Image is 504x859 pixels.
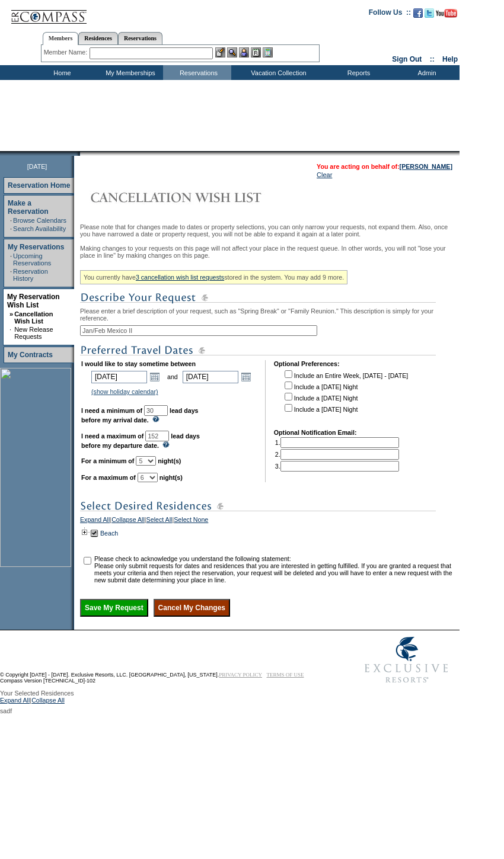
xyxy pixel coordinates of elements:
a: PRIVACY POLICY [219,672,262,678]
td: · [9,326,13,340]
a: Become our fan on Facebook [413,12,423,19]
a: Beach [100,530,118,537]
a: My Reservations [8,243,64,251]
input: Cancel My Changes [154,599,230,617]
td: Include an Entire Week, [DATE] - [DATE] Include a [DATE] Night Include a [DATE] Night Include a [... [282,368,408,421]
td: Reservations [163,65,231,80]
a: Select None [174,516,208,527]
img: questionMark_lightBlue.gif [162,441,170,448]
td: · [10,225,12,232]
td: Home [27,65,95,80]
a: Select All [146,516,173,527]
img: b_calculator.gif [263,47,273,57]
a: Sign Out [392,55,422,63]
img: questionMark_lightBlue.gif [152,416,160,422]
span: You are acting on behalf of: [317,163,452,170]
img: b_edit.gif [215,47,225,57]
a: [PERSON_NAME] [400,163,452,170]
img: Subscribe to our YouTube Channel [436,9,457,18]
b: lead days before my arrival date. [81,407,199,424]
a: Residences [78,32,118,44]
a: Collapse All [31,697,65,707]
img: Follow us on Twitter [425,8,434,18]
b: For a maximum of [81,474,136,481]
a: Make a Reservation [8,199,49,216]
td: My Memberships [95,65,163,80]
a: New Release Requests [14,326,53,340]
input: Date format: M/D/Y. Shortcut keys: [T] for Today. [UP] or [.] for Next Day. [DOWN] or [,] for Pre... [91,371,147,383]
img: Become our fan on Facebook [413,8,423,18]
img: Cancellation Wish List [80,185,317,209]
div: Member Name: [44,47,90,57]
img: blank.gif [80,151,81,156]
a: Reservation Home [8,181,70,190]
td: Reports [323,65,391,80]
img: Exclusive Resorts [353,630,460,690]
td: · [10,252,12,267]
td: 1. [275,437,399,448]
a: Open the calendar popup. [240,370,253,383]
input: Date format: M/D/Y. Shortcut keys: [T] for Today. [UP] or [.] for Next Day. [DOWN] or [,] for Pre... [183,371,238,383]
td: 2. [275,449,399,460]
td: Follow Us :: [369,7,411,21]
a: Members [43,32,79,45]
b: » [9,310,13,318]
a: Reservations [118,32,162,44]
a: Follow us on Twitter [425,12,434,19]
b: Optional Notification Email: [274,429,357,436]
b: I would like to stay sometime between [81,360,196,367]
td: Please check to acknowledge you understand the following statement: Please only submit requests f... [94,555,455,584]
b: night(s) [160,474,183,481]
span: [DATE] [27,163,47,170]
a: My Reservation Wish List [7,293,60,309]
b: night(s) [158,457,181,464]
td: Vacation Collection [231,65,323,80]
img: View [227,47,237,57]
a: Search Availability [13,225,66,232]
b: Optional Preferences: [274,360,340,367]
div: Please note that for changes made to dates or property selections, you can only narrow your reque... [80,223,457,617]
a: Upcoming Reservations [13,252,51,267]
td: and [165,368,180,385]
img: promoShadowLeftCorner.gif [76,151,80,156]
a: (show holiday calendar) [91,388,158,395]
b: I need a minimum of [81,407,142,414]
a: 3 cancellation wish list requests [136,274,224,281]
img: Impersonate [239,47,249,57]
a: Clear [317,171,332,178]
b: I need a maximum of [81,432,143,440]
a: Collapse All [111,516,145,527]
input: Save My Request [80,599,148,617]
img: Reservations [251,47,261,57]
a: TERMS OF USE [267,672,304,678]
td: Admin [391,65,460,80]
a: Subscribe to our YouTube Channel [436,12,457,19]
b: lead days before my departure date. [81,432,200,449]
a: Open the calendar popup. [148,370,161,383]
b: For a minimum of [81,457,134,464]
div: | | | [80,516,457,527]
a: Reservation History [13,268,48,282]
td: · [10,217,12,224]
a: My Contracts [8,351,53,359]
a: Expand All [80,516,110,527]
td: · [10,268,12,282]
span: :: [430,55,435,63]
a: Cancellation Wish List [14,310,53,325]
a: Browse Calendars [13,217,66,224]
div: You currently have stored in the system. You may add 9 more. [80,270,347,284]
td: 3. [275,461,399,472]
a: Help [442,55,458,63]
